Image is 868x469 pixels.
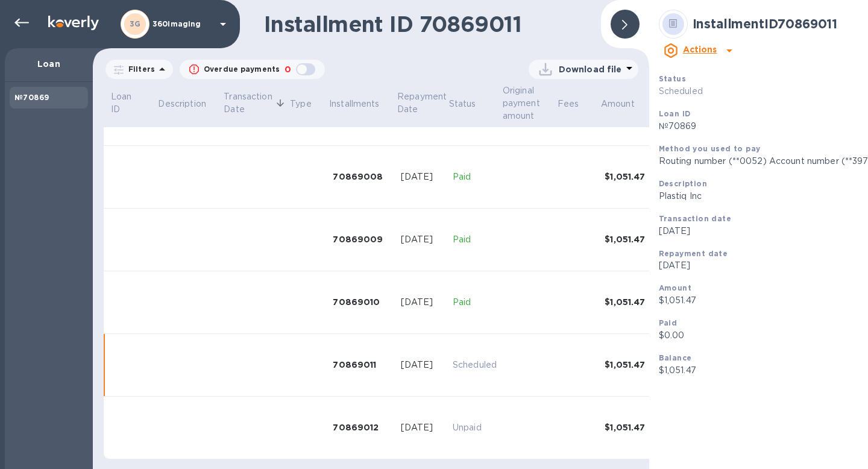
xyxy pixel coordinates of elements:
div: [DATE] [401,296,443,309]
b: №70869 [14,93,49,102]
b: Balance [659,353,692,362]
p: Loan ID [111,90,140,116]
p: Unpaid [453,421,497,434]
p: Type [290,98,312,110]
h1: Installment ID 70869011 [264,11,591,37]
div: $1,051.47 [605,359,650,371]
p: Paid [453,296,497,309]
div: [DATE] [401,171,443,183]
span: Loan ID [111,90,156,116]
p: Scheduled [453,359,497,371]
b: Loan ID [659,109,691,118]
p: Download file [559,63,622,75]
span: Fees [558,98,595,110]
b: Method you used to pay [659,144,761,153]
img: Logo [48,16,99,30]
b: Installment ID 70869011 [693,16,837,31]
span: Type [290,98,327,110]
p: 360imaging [153,20,213,28]
p: Fees [558,98,579,110]
p: Amount [601,98,635,110]
div: 70869009 [333,233,391,245]
b: Amount [659,283,691,292]
div: 70869010 [333,296,391,308]
div: $1,051.47 [605,421,650,433]
p: 0 [285,63,291,76]
span: Installments [329,98,395,110]
span: Original payment amount [503,84,556,122]
p: Overdue payments [204,64,280,75]
b: Status [659,74,686,83]
div: $1,051.47 [605,171,650,183]
b: Transaction date [659,214,731,223]
p: Loan [14,58,83,70]
p: Original payment amount [503,84,540,122]
div: 70869011 [333,359,391,371]
div: $1,051.47 [605,296,650,308]
span: Amount [601,98,650,110]
div: 70869012 [333,421,391,433]
div: [DATE] [401,233,443,246]
p: Transaction Date [224,90,272,116]
p: Installments [329,98,380,110]
p: Paid [453,233,497,246]
span: Description [158,98,221,110]
b: Paid [659,318,678,327]
p: Paid [453,171,497,183]
div: 70869008 [333,171,391,183]
span: Transaction Date [224,90,288,116]
div: $1,051.47 [605,233,650,245]
p: Status [449,98,476,110]
div: [DATE] [401,421,443,434]
button: Overdue payments0 [180,60,325,79]
p: Filters [124,64,155,74]
p: Repayment Date [397,90,447,116]
div: [DATE] [401,359,443,371]
b: Repayment date [659,249,728,258]
b: Actions [683,45,717,54]
b: Description [659,179,707,188]
p: Description [158,98,206,110]
b: 3G [130,19,141,28]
